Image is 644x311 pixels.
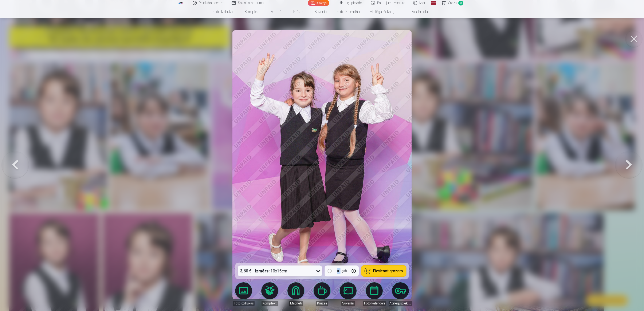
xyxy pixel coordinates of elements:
img: /fa1 [178,2,183,4]
div: Atslēgu piekariņi [389,301,412,306]
a: Atslēgu piekariņi [389,282,412,306]
a: Komplekti [258,282,282,306]
a: Foto izdrukas [208,6,240,18]
a: Krūzes [288,6,309,18]
span: Grozs [448,0,457,5]
a: Foto izdrukas [232,282,255,306]
div: Krūzes [316,301,328,306]
div: 3,60 € [238,265,254,276]
a: Magnēti [266,6,288,18]
strong: Izmērs : [255,268,270,274]
div: 10x15cm [255,265,287,276]
a: Suvenīri [336,282,360,306]
div: Foto izdrukas [233,301,255,306]
a: Magnēti [284,282,308,306]
a: Atslēgu piekariņi [365,6,400,18]
a: Foto kalendāri [332,6,365,18]
div: Foto kalendāri [363,301,386,306]
span: 0 [458,1,463,5]
div: gab. [342,268,348,273]
a: Komplekti [240,6,266,18]
div: Komplekti [262,301,278,306]
button: Pievienot grozam [361,265,406,276]
div: Magnēti [289,301,303,306]
span: Pievienot grozam [373,269,403,273]
a: Suvenīri [309,6,332,18]
a: Krūzes [310,282,334,306]
a: Foto kalendāri [362,282,386,306]
a: Visi produkti [400,6,436,18]
div: Suvenīri [341,301,355,306]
